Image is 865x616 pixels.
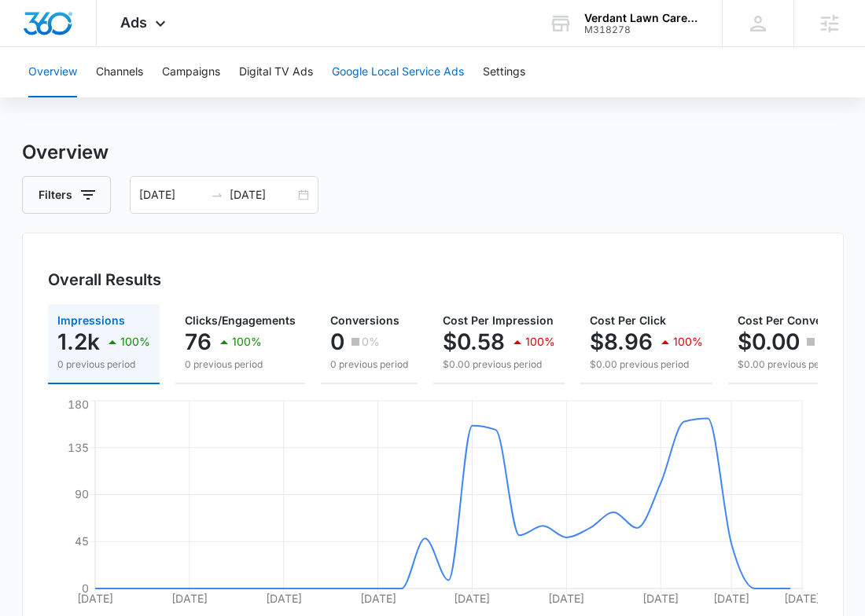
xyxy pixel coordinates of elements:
input: End date [230,186,295,203]
div: account name [584,12,699,24]
p: $8.96 [590,329,653,354]
p: 0 previous period [57,357,150,372]
p: $0.00 [738,329,800,354]
tspan: [DATE] [171,592,207,605]
p: $0.00 previous period [738,357,850,372]
span: Conversions [330,313,399,327]
img: logo_orange.svg [25,25,38,38]
img: website_grey.svg [25,41,38,53]
tspan: 90 [75,487,89,500]
p: 100% [673,336,703,347]
button: Digital TV Ads [239,47,313,97]
span: to [211,189,223,201]
img: tab_keywords_by_traffic_grey.svg [156,91,169,104]
div: Keywords by Traffic [174,93,265,103]
span: Clicks/Engagements [185,313,296,327]
span: swap-right [211,189,223,201]
tspan: 135 [68,441,89,454]
button: Campaigns [162,47,220,97]
p: $0.00 previous period [590,357,703,372]
p: 100% [525,336,555,347]
tspan: [DATE] [77,592,113,605]
span: Ads [120,14,147,31]
tspan: [DATE] [642,592,679,605]
p: $0.58 [443,329,505,354]
p: 0 [330,329,344,354]
div: account id [584,24,699,35]
p: 0% [362,336,380,347]
span: Cost Per Impression [443,313,554,327]
button: Google Local Service Ads [332,47,464,97]
div: Domain Overview [60,93,141,103]
img: tab_domain_overview_orange.svg [42,91,55,104]
button: Overview [28,47,77,97]
p: $0.00 previous period [443,357,555,372]
tspan: [DATE] [548,592,584,605]
span: Cost Per Conversion [738,313,850,327]
tspan: 180 [68,398,89,411]
tspan: [DATE] [713,592,749,605]
p: 0% [817,336,835,347]
div: v 4.0.25 [44,25,77,38]
p: 1.2k [57,329,100,354]
button: Channels [96,47,143,97]
tspan: 45 [75,534,89,548]
button: Filters [22,176,111,214]
span: Impressions [57,313,125,327]
p: 100% [232,336,262,347]
tspan: [DATE] [454,592,490,605]
span: Cost Per Click [590,313,666,327]
p: 100% [120,336,150,347]
tspan: [DATE] [265,592,301,605]
h3: Overall Results [48,268,161,291]
p: 0 previous period [330,357,408,372]
div: Domain: [DOMAIN_NAME] [41,41,173,53]
p: 0 previous period [185,357,296,372]
tspan: 0 [82,581,89,595]
tspan: [DATE] [784,592,820,605]
button: Settings [483,47,525,97]
h3: Overview [22,138,844,167]
input: Start date [139,186,204,203]
p: 76 [185,329,212,354]
tspan: [DATE] [359,592,396,605]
